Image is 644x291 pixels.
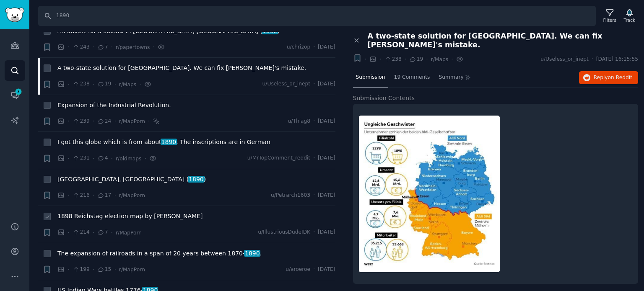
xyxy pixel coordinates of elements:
span: 1890 [244,250,260,257]
span: · [313,155,315,162]
span: 4 [97,155,108,162]
span: [DATE] [318,80,335,88]
span: · [592,56,593,63]
div: Filters [603,17,616,23]
span: · [93,117,94,126]
span: u/Useless_or_inept [262,80,311,88]
span: u/IllustriousDudeIDK [258,229,310,236]
span: · [313,266,315,273]
span: r/Maps [431,57,448,62]
span: r/MapPorn [119,267,145,273]
span: · [405,55,406,64]
span: · [68,265,70,274]
span: 17 [97,192,111,199]
span: 216 [73,192,90,199]
span: 238 [384,56,402,63]
span: 243 [73,44,90,51]
span: · [114,265,116,274]
span: u/Useless_or_inept [540,56,589,63]
span: · [111,154,113,163]
span: [DATE] [318,44,335,51]
a: I got this globe which is from about1890. The inscriptions are in German [57,138,270,147]
span: · [114,117,116,126]
span: on Reddit [608,75,632,80]
span: r/MapPorn [119,193,145,198]
span: u/Thiag8 [288,118,311,125]
span: · [111,228,113,237]
span: I got this globe which is from about . The inscriptions are in German [57,138,270,147]
img: GummySearch logo [5,8,24,22]
input: Search Keyword [38,6,596,26]
span: · [114,80,116,89]
div: Track [624,17,635,23]
span: [DATE] [318,155,335,162]
span: [DATE] 16:15:55 [596,56,638,63]
span: · [114,191,116,200]
a: The expansion of railroads in a span of 20 years between 1870-1890. [57,249,262,258]
span: 24 [97,118,111,125]
span: · [426,55,428,64]
span: 214 [73,229,90,236]
span: u/aroeroe [286,266,310,273]
span: · [68,43,70,52]
span: · [68,117,70,126]
span: 7 [97,44,108,51]
span: Summary [439,74,463,81]
span: · [139,80,141,89]
span: · [93,154,94,163]
span: 1890 [188,176,204,183]
a: A two-state solution for [GEOGRAPHIC_DATA]. We can fix [PERSON_NAME]'s mistake. [57,64,306,72]
a: Expansion of the Industrial Revolution. [57,101,171,110]
span: [DATE] [318,266,335,273]
span: · [68,228,70,237]
span: 3 [15,89,22,95]
span: r/MapPorn [119,118,145,124]
button: Replyon Reddit [579,71,638,85]
span: The expansion of railroads in a span of 20 years between 1870- . [57,249,262,258]
span: · [93,228,94,237]
span: u/chrizop [287,44,311,51]
span: · [93,80,94,89]
span: r/MapPorn [116,230,142,236]
span: u/MrTopComment_reddit [247,155,310,162]
span: u/Petrarch1603 [271,192,310,199]
span: · [313,118,315,125]
img: A two-state solution for Germany. We can fix Bismarck's mistake. [359,116,500,272]
span: r/Maps [119,82,136,88]
span: · [451,55,453,64]
span: · [153,43,154,52]
a: 3 [5,85,25,106]
span: 231 [73,155,90,162]
span: Reply [594,74,632,82]
span: r/oldmaps [116,156,141,162]
span: · [313,44,315,51]
span: 15 [97,266,111,273]
span: · [379,55,381,64]
span: · [93,191,94,200]
span: · [144,154,146,163]
span: 19 [409,56,423,63]
span: [DATE] [318,229,335,236]
a: 1898 Reichstag election map by [PERSON_NAME] [57,212,203,221]
span: 1890 [262,28,278,34]
span: 1890 [161,139,177,145]
span: · [93,43,94,52]
span: [GEOGRAPHIC_DATA], [GEOGRAPHIC_DATA] ( ) [57,175,206,184]
span: [DATE] [318,192,335,199]
span: · [148,117,150,126]
span: · [313,229,315,236]
span: · [68,80,70,89]
span: · [93,265,94,274]
span: · [68,191,70,200]
span: · [68,154,70,163]
a: [GEOGRAPHIC_DATA], [GEOGRAPHIC_DATA] (1890) [57,175,206,184]
span: 238 [73,80,90,88]
span: Submission Contents [353,94,415,103]
span: 19 Comments [394,74,430,81]
span: Submission [356,74,385,81]
button: Track [621,7,638,25]
span: 7 [97,229,108,236]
